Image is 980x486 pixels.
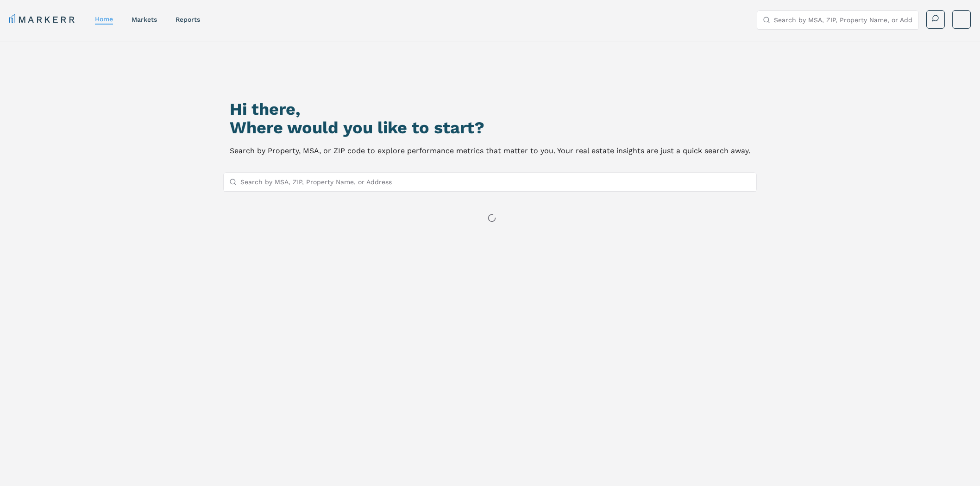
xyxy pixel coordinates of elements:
[176,16,200,23] a: reports
[9,13,76,26] a: MARKERR
[132,16,157,23] a: markets
[230,100,750,118] h1: Hi there,
[230,144,750,157] p: Search by Property, MSA, or ZIP code to explore performance metrics that matter to you. Your real...
[95,15,113,23] a: home
[230,118,750,137] h2: Where would you like to start?
[240,173,751,191] input: Search by MSA, ZIP, Property Name, or Address
[774,11,913,29] input: Search by MSA, ZIP, Property Name, or Address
